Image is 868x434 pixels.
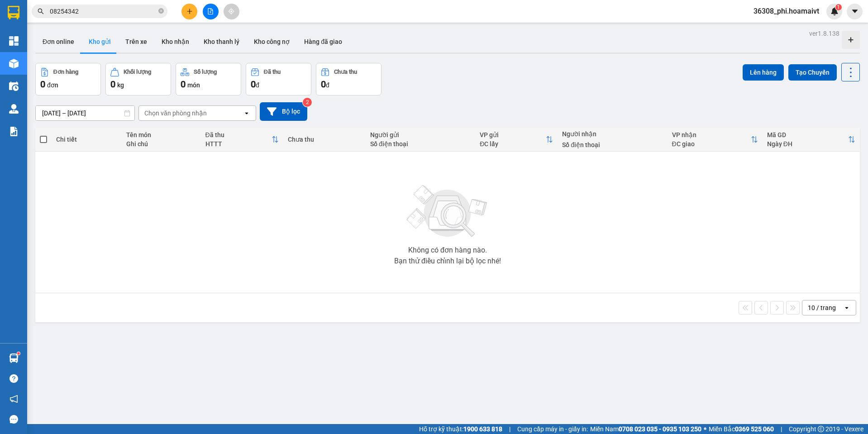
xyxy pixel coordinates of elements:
[246,63,311,95] button: Đã thu0đ
[370,140,471,148] div: Số điện thoại
[187,81,200,89] span: món
[419,424,502,434] span: Hỗ trợ kỹ thuật:
[781,424,782,434] span: |
[47,81,58,89] span: đơn
[9,59,19,68] img: warehouse-icon
[181,79,186,90] span: 0
[110,79,115,90] span: 0
[303,98,312,107] sup: 2
[408,247,487,254] div: Không có đơn hàng nào.
[9,36,19,46] img: dashboard-icon
[709,424,774,434] span: Miền Bắc
[767,131,848,138] div: Mã GD
[181,4,197,19] button: plus
[56,136,117,143] div: Chi tiết
[118,31,154,52] button: Trên xe
[590,424,701,434] span: Miền Nam
[746,5,826,17] span: 36308_phi.hoamaivt
[251,79,256,90] span: 0
[297,31,349,52] button: Hàng đã giao
[619,425,701,433] strong: 0708 023 035 - 0935 103 250
[326,81,329,89] span: đ
[207,8,214,14] span: file-add
[480,131,546,138] div: VP gửi
[10,374,18,383] span: question-circle
[196,31,247,52] button: Kho thanh lý
[562,130,663,138] div: Người nhận
[704,427,706,431] span: ⚪️
[224,4,239,19] button: aim
[9,104,19,114] img: warehouse-icon
[672,131,751,138] div: VP nhận
[475,128,558,152] th: Toggle SortBy
[517,424,588,434] span: Cung cấp máy in - giấy in:
[735,425,774,433] strong: 0369 525 060
[672,140,751,148] div: ĐC giao
[767,140,848,148] div: Ngày ĐH
[126,140,196,148] div: Ghi chú
[158,7,164,16] span: close-circle
[144,109,207,118] div: Chọn văn phòng nhận
[260,102,307,121] button: Bộ lọc
[9,127,19,136] img: solution-icon
[9,81,19,91] img: warehouse-icon
[334,69,357,75] div: Chưa thu
[842,31,860,49] div: Tạo kho hàng mới
[38,8,44,14] span: search
[243,110,250,117] svg: open
[203,4,219,19] button: file-add
[8,6,19,19] img: logo-vxr
[247,31,297,52] button: Kho công nợ
[370,131,471,138] div: Người gửi
[194,69,217,75] div: Số lượng
[843,304,850,311] svg: open
[402,180,493,243] img: svg+xml;base64,PHN2ZyBjbGFzcz0ibGlzdC1wbHVnX19zdmciIHhtbG5zPSJodHRwOi8vd3d3LnczLm9yZy8yMDAwL3N2Zy...
[264,69,281,75] div: Đã thu
[10,415,18,424] span: message
[808,303,836,312] div: 10 / trang
[394,258,501,265] div: Bạn thử điều chỉnh lại bộ lọc nhé!
[480,140,546,148] div: ĐC lấy
[228,8,234,14] span: aim
[35,31,81,52] button: Đơn online
[851,7,859,15] span: caret-down
[288,136,361,143] div: Chưa thu
[50,6,157,16] input: Tìm tên, số ĐT hoặc mã đơn
[668,128,763,152] th: Toggle SortBy
[743,64,784,81] button: Lên hàng
[17,352,20,355] sup: 1
[201,128,283,152] th: Toggle SortBy
[463,425,502,433] strong: 1900 633 818
[158,8,164,14] span: close-circle
[763,128,860,152] th: Toggle SortBy
[36,106,134,120] input: Select a date range.
[835,4,842,10] sup: 1
[186,8,193,14] span: plus
[256,81,259,89] span: đ
[9,353,19,363] img: warehouse-icon
[53,69,78,75] div: Đơn hàng
[837,4,840,10] span: 1
[117,81,124,89] span: kg
[818,426,824,432] span: copyright
[10,395,18,403] span: notification
[562,141,663,148] div: Số điện thoại
[126,131,196,138] div: Tên món
[316,63,382,95] button: Chưa thu0đ
[154,31,196,52] button: Kho nhận
[40,79,45,90] span: 0
[830,7,839,15] img: icon-new-feature
[81,31,118,52] button: Kho gửi
[788,64,837,81] button: Tạo Chuyến
[176,63,241,95] button: Số lượng0món
[205,131,272,138] div: Đã thu
[509,424,510,434] span: |
[321,79,326,90] span: 0
[847,4,863,19] button: caret-down
[105,63,171,95] button: Khối lượng0kg
[35,63,101,95] button: Đơn hàng0đơn
[205,140,272,148] div: HTTT
[809,29,839,38] div: ver 1.8.138
[124,69,151,75] div: Khối lượng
